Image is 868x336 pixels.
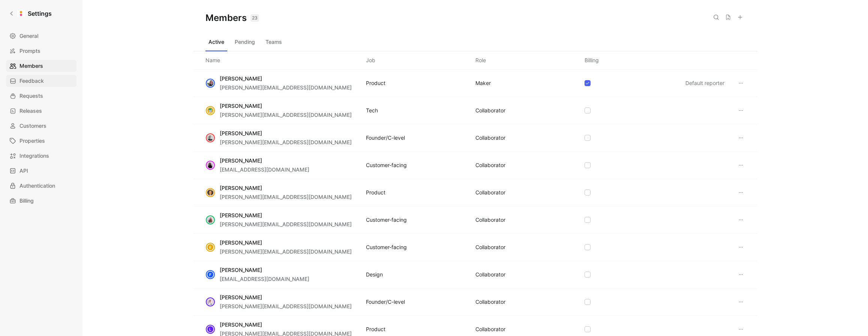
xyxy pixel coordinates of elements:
a: Settings [6,6,55,21]
span: Customers [19,121,46,130]
span: [PERSON_NAME] [220,239,262,246]
div: Customer-facing [366,161,407,170]
span: [PERSON_NAME] [220,75,262,82]
a: Properties [6,135,76,147]
div: Product [366,325,385,334]
div: COLLABORATOR [475,133,505,142]
span: [PERSON_NAME] [220,267,262,273]
h1: Members [205,12,259,24]
div: COLLABORATOR [475,188,505,197]
div: COLLABORATOR [475,297,505,306]
span: Feedback [19,76,44,85]
span: Integrations [19,151,49,160]
span: [PERSON_NAME][EMAIL_ADDRESS][DOMAIN_NAME] [220,139,352,145]
span: [PERSON_NAME] [220,212,262,218]
div: Founder/C-level [366,297,405,306]
div: Product [366,188,385,197]
span: [PERSON_NAME][EMAIL_ADDRESS][DOMAIN_NAME] [220,194,352,200]
img: avatar [207,107,214,114]
div: COLLABORATOR [475,215,505,224]
a: Releases [6,105,76,117]
a: Billing [6,195,76,207]
span: API [19,166,28,175]
a: General [6,30,76,42]
div: Product [366,79,385,88]
div: Customer-facing [366,215,407,224]
div: Design [366,270,383,279]
div: Tech [366,106,378,115]
div: Billing [585,56,599,65]
span: Releases [19,106,42,115]
span: Members [19,61,43,70]
div: COLLABORATOR [475,161,505,170]
span: [PERSON_NAME][EMAIL_ADDRESS][DOMAIN_NAME] [220,221,352,227]
div: Founder/C-level [366,133,405,142]
a: Customers [6,120,76,132]
a: Integrations [6,150,76,162]
a: API [6,165,76,177]
span: Default reporter [685,80,724,86]
a: Feedback [6,75,76,87]
div: MAKER [475,79,491,88]
img: avatar [207,79,214,87]
img: avatar [207,216,214,224]
a: Authentication [6,180,76,192]
h1: Settings [28,9,52,18]
img: avatar [207,298,214,306]
span: Billing [19,196,34,205]
span: Properties [19,136,45,145]
span: Prompts [19,46,40,55]
span: [PERSON_NAME] [220,294,262,300]
div: E [207,243,214,251]
span: General [19,31,38,40]
div: COLLABORATOR [475,243,505,252]
button: Teams [262,36,285,48]
a: Requests [6,90,76,102]
a: Prompts [6,45,76,57]
span: [PERSON_NAME] [220,157,262,164]
span: [EMAIL_ADDRESS][DOMAIN_NAME] [220,166,309,173]
span: [EMAIL_ADDRESS][DOMAIN_NAME] [220,276,309,282]
div: COLLABORATOR [475,325,505,334]
span: Requests [19,91,43,100]
div: Job [366,56,375,65]
div: Name [205,56,220,65]
span: Authentication [19,181,55,190]
span: [PERSON_NAME] [220,321,262,328]
img: avatar [207,161,214,169]
div: F [207,271,214,278]
button: Pending [232,36,258,48]
div: COLLABORATOR [475,270,505,279]
button: Active [205,36,227,48]
span: [PERSON_NAME] [220,103,262,109]
span: [PERSON_NAME][EMAIL_ADDRESS][DOMAIN_NAME] [220,303,352,309]
span: [PERSON_NAME][EMAIL_ADDRESS][DOMAIN_NAME] [220,112,352,118]
div: L [207,326,214,333]
span: [PERSON_NAME] [220,185,262,191]
div: 23 [250,14,259,22]
img: avatar [207,134,214,142]
img: avatar [207,189,214,196]
div: Customer-facing [366,243,407,252]
span: [PERSON_NAME][EMAIL_ADDRESS][DOMAIN_NAME] [220,84,352,91]
a: Members [6,60,76,72]
span: [PERSON_NAME][EMAIL_ADDRESS][DOMAIN_NAME] [220,248,352,255]
div: COLLABORATOR [475,106,505,115]
span: [PERSON_NAME] [220,130,262,136]
div: Role [475,56,486,65]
